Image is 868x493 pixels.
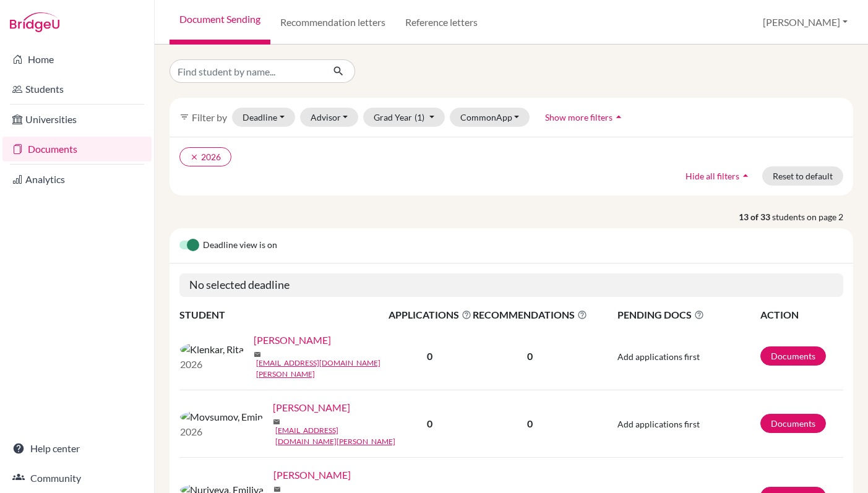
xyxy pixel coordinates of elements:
[760,307,843,323] th: ACTION
[450,108,530,127] button: CommonApp
[273,400,350,415] a: [PERSON_NAME]
[427,418,432,429] b: 0
[760,414,826,433] a: Documents
[2,137,152,161] a: Documents
[757,11,853,34] button: [PERSON_NAME]
[273,418,280,426] span: mail
[180,424,263,439] p: 2026
[617,307,759,322] span: PENDING DOCS
[739,210,772,223] strong: 13 of 33
[170,59,323,83] input: Find student by name...
[363,108,445,127] button: Grad Year(1)
[617,419,700,429] span: Add applications first
[273,468,351,482] a: [PERSON_NAME]
[2,47,152,72] a: Home
[190,153,199,161] i: clear
[675,166,762,186] button: Hide all filtersarrow_drop_up
[2,466,152,491] a: Community
[180,357,244,372] p: 2026
[762,166,843,186] button: Reset to default
[273,486,281,493] span: mail
[254,333,331,348] a: [PERSON_NAME]
[192,111,227,123] span: Filter by
[256,358,397,380] a: [EMAIL_ADDRESS][DOMAIN_NAME][PERSON_NAME]
[772,210,853,223] span: students on page 2
[180,342,244,357] img: Klenkar, Rita
[535,108,635,127] button: Show more filtersarrow_drop_up
[275,425,397,447] a: [EMAIL_ADDRESS][DOMAIN_NAME][PERSON_NAME]
[473,416,587,431] p: 0
[2,167,152,192] a: Analytics
[617,351,700,362] span: Add applications first
[473,349,587,364] p: 0
[203,238,277,253] span: Deadline view is on
[389,307,471,322] span: APPLICATIONS
[427,350,432,362] b: 0
[232,108,295,127] button: Deadline
[2,107,152,132] a: Universities
[739,169,752,182] i: arrow_drop_up
[2,77,152,101] a: Students
[760,346,826,366] a: Documents
[473,307,587,322] span: RECOMMENDATIONS
[685,171,739,181] span: Hide all filters
[415,112,424,122] span: (1)
[2,436,152,461] a: Help center
[254,351,261,358] span: mail
[545,112,612,122] span: Show more filters
[179,307,388,323] th: STUDENT
[300,108,359,127] button: Advisor
[179,112,189,122] i: filter_list
[180,409,263,424] img: Movsumov, Emin
[10,12,59,32] img: Bridge-U
[179,273,843,297] h5: No selected deadline
[612,111,625,123] i: arrow_drop_up
[179,147,231,166] button: clear2026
